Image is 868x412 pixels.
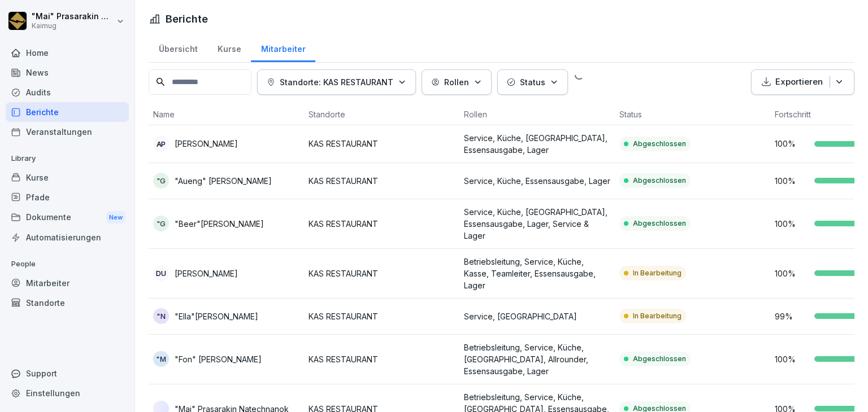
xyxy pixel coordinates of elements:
[6,63,129,82] a: News
[6,43,129,63] a: Home
[153,173,169,189] div: "G
[153,136,169,152] div: AP
[615,104,770,125] th: Status
[251,33,315,62] a: Mitarbeiter
[6,255,129,273] p: People
[464,341,610,377] p: Betriebsleitung, Service, Küche, [GEOGRAPHIC_DATA], Allrounder, Essensausgabe, Lager
[775,76,823,89] p: Exportieren
[6,102,129,122] a: Berichte
[459,104,615,125] th: Rollen
[775,268,809,279] p: 100 %
[775,138,809,150] p: 100 %
[633,176,686,186] p: Abgeschlossen
[464,175,610,187] p: Service, Küche, Essensausgabe, Lager
[309,138,455,150] p: KAS RESTAURANT
[309,353,455,365] p: KAS RESTAURANT
[304,104,459,125] th: Standorte
[6,363,129,383] div: Support
[149,33,207,62] a: Übersicht
[775,353,809,365] p: 100 %
[6,82,129,102] a: Audits
[149,104,304,125] th: Name
[6,187,129,207] a: Pfade
[6,383,129,403] a: Einstellungen
[6,207,129,228] a: DokumenteNew
[175,218,264,230] p: "Beer"[PERSON_NAME]
[153,216,169,231] div: "G
[464,310,610,322] p: Service, [GEOGRAPHIC_DATA]
[175,268,238,279] p: [PERSON_NAME]
[464,206,610,242] p: Service, Küche, [GEOGRAPHIC_DATA], Essensausgabe, Lager, Service & Lager
[6,150,129,168] p: Library
[153,308,169,324] div: "N
[6,122,129,142] a: Veranstaltungen
[32,22,114,30] p: Kaimug
[422,69,492,95] button: Rollen
[6,273,129,293] a: Mitarbeiter
[153,351,169,367] div: "M
[633,354,686,364] p: Abgeschlossen
[175,138,238,150] p: [PERSON_NAME]
[6,168,129,187] a: Kurse
[280,76,393,88] p: Standorte: KAS RESTAURANT
[497,69,568,95] button: Status
[6,293,129,313] a: Standorte
[153,265,169,281] div: DU
[775,175,809,187] p: 100 %
[633,268,682,278] p: In Bearbeitung
[633,139,686,149] p: Abgeschlossen
[464,256,610,291] p: Betriebsleitung, Service, Küche, Kasse, Teamleiter, Essensausgabe, Lager
[775,310,809,322] p: 99 %
[520,76,545,88] p: Status
[309,175,455,187] p: KAS RESTAURANT
[175,175,272,187] p: "Aueng" [PERSON_NAME]
[32,12,114,21] p: "Mai" Prasarakin Natechnanok
[464,132,610,156] p: Service, Küche, [GEOGRAPHIC_DATA], Essensausgabe, Lager
[309,310,455,322] p: KAS RESTAURANT
[6,227,129,247] a: Automatisierungen
[309,218,455,230] p: KAS RESTAURANT
[175,353,262,365] p: "Fon" [PERSON_NAME]
[207,33,251,62] a: Kurse
[775,218,809,230] p: 100 %
[633,218,686,229] p: Abgeschlossen
[6,207,129,228] div: Dokumente
[257,69,416,95] button: Standorte: KAS RESTAURANT
[166,11,208,27] h1: Berichte
[106,211,125,224] div: New
[309,268,455,279] p: KAS RESTAURANT
[633,311,682,321] p: In Bearbeitung
[751,69,854,95] button: Exportieren
[175,310,258,322] p: "Ella"[PERSON_NAME]
[444,76,469,88] p: Rollen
